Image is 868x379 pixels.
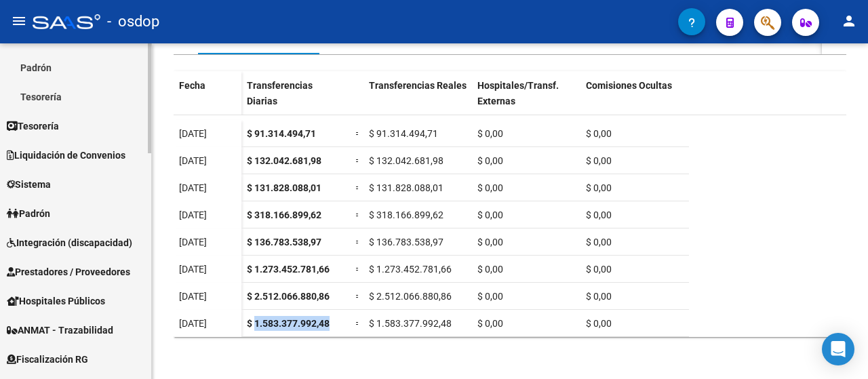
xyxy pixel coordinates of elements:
[179,128,207,139] span: [DATE]
[369,318,452,329] span: $ 1.583.377.992,48
[241,71,350,128] datatable-header-cell: Transferencias Diarias
[7,119,59,134] span: Tesorería
[247,80,313,106] span: Transferencias Diarias
[247,155,321,166] span: $ 132.042.681,98
[355,237,361,247] span: =
[477,291,503,302] span: $ 0,00
[369,210,443,220] span: $ 318.166.899,62
[355,182,361,193] span: =
[477,210,503,220] span: $ 0,00
[586,291,612,302] span: $ 0,00
[369,291,452,302] span: $ 2.512.066.880,86
[586,318,612,329] span: $ 0,00
[247,237,321,247] span: $ 136.783.538,97
[179,210,207,220] span: [DATE]
[477,155,503,166] span: $ 0,00
[477,80,559,106] span: Hospitales/Transf. Externas
[369,264,452,275] span: $ 1.273.452.781,66
[247,128,316,139] span: $ 91.314.494,71
[11,13,27,29] mat-icon: menu
[179,264,207,275] span: [DATE]
[7,206,50,221] span: Padrón
[586,237,612,247] span: $ 0,00
[179,80,205,91] span: Fecha
[7,294,105,308] span: Hospitales Públicos
[179,155,207,166] span: [DATE]
[247,318,330,329] span: $ 1.583.377.992,48
[179,182,207,193] span: [DATE]
[369,182,443,193] span: $ 131.828.088,01
[841,13,857,29] mat-icon: person
[369,237,443,247] span: $ 136.783.538,97
[586,128,612,139] span: $ 0,00
[247,210,321,220] span: $ 318.166.899,62
[355,128,361,139] span: =
[580,71,689,128] datatable-header-cell: Comisiones Ocultas
[174,71,241,128] datatable-header-cell: Fecha
[7,235,132,250] span: Integración (discapacidad)
[822,333,854,365] div: Open Intercom Messenger
[179,318,207,329] span: [DATE]
[107,7,159,37] span: - osdop
[477,182,503,193] span: $ 0,00
[355,291,361,302] span: =
[477,237,503,247] span: $ 0,00
[586,155,612,166] span: $ 0,00
[355,318,361,329] span: =
[369,128,438,139] span: $ 91.314.494,71
[477,318,503,329] span: $ 0,00
[369,80,467,91] span: Transferencias Reales
[586,182,612,193] span: $ 0,00
[477,264,503,275] span: $ 0,00
[7,177,51,192] span: Sistema
[7,148,125,163] span: Liquidación de Convenios
[363,71,472,128] datatable-header-cell: Transferencias Reales
[586,210,612,220] span: $ 0,00
[247,182,321,193] span: $ 131.828.088,01
[472,71,580,128] datatable-header-cell: Hospitales/Transf. Externas
[7,323,113,338] span: ANMAT - Trazabilidad
[7,352,88,367] span: Fiscalización RG
[586,264,612,275] span: $ 0,00
[586,80,672,91] span: Comisiones Ocultas
[477,128,503,139] span: $ 0,00
[179,291,207,302] span: [DATE]
[355,155,361,166] span: =
[369,155,443,166] span: $ 132.042.681,98
[247,264,330,275] span: $ 1.273.452.781,66
[179,237,207,247] span: [DATE]
[7,264,130,279] span: Prestadores / Proveedores
[247,291,330,302] span: $ 2.512.066.880,86
[355,210,361,220] span: =
[355,264,361,275] span: =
